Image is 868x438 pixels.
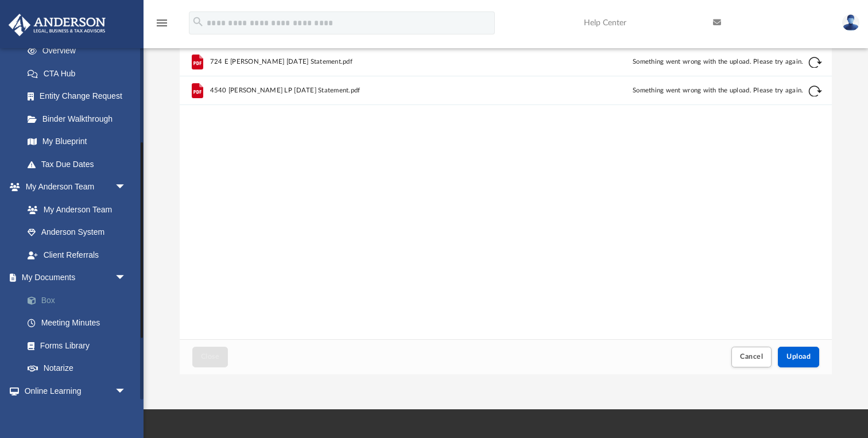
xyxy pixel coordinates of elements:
[180,48,832,374] div: Upload
[115,379,138,403] span: arrow_drop_down
[192,15,204,28] i: search
[778,347,819,367] button: Upload
[180,48,832,339] div: grid
[740,353,763,360] span: Cancel
[115,176,138,199] span: arrow_drop_down
[497,57,804,67] div: Something went wrong with the upload. Please try again.
[16,221,138,244] a: Anderson System
[808,84,822,98] button: Retry
[115,266,138,290] span: arrow_drop_down
[16,198,132,221] a: My Anderson Team
[16,289,144,312] a: Box
[16,153,144,176] a: Tax Due Dates
[16,243,138,266] a: Client Referrals
[210,87,361,94] span: 4540 [PERSON_NAME] LP [DATE] Statement.pdf
[201,353,219,360] span: Close
[155,22,169,30] a: menu
[16,334,138,357] a: Forms Library
[16,107,144,130] a: Binder Walkthrough
[16,40,144,63] a: Overview
[5,14,109,36] img: Anderson Advisors Platinum Portal
[8,379,138,402] a: Online Learningarrow_drop_down
[8,266,144,289] a: My Documentsarrow_drop_down
[808,56,822,69] button: Retry
[16,312,144,335] a: Meeting Minutes
[497,86,804,96] div: Something went wrong with the upload. Please try again.
[192,347,228,367] button: Close
[842,14,859,31] img: User Pic
[786,353,811,360] span: Upload
[8,176,138,199] a: My Anderson Teamarrow_drop_down
[16,130,138,153] a: My Blueprint
[210,58,353,65] span: 724 E [PERSON_NAME] [DATE] Statement.pdf
[731,347,772,367] button: Cancel
[16,62,144,85] a: CTA Hub
[16,85,144,108] a: Entity Change Request
[16,357,144,380] a: Notarize
[155,16,169,30] i: menu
